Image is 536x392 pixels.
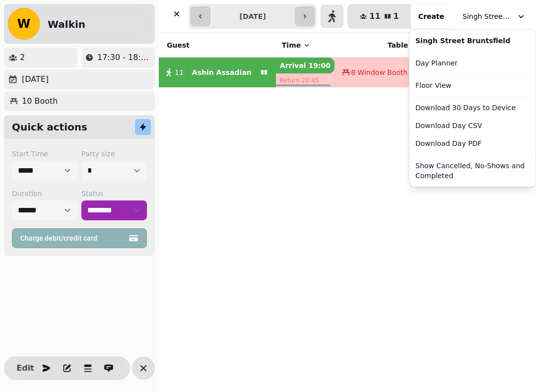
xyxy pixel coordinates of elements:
[411,157,534,185] button: Show Cancelled, No-Shows and Completed
[411,134,534,152] button: Download Day PDF
[457,7,532,25] button: Singh Street Bruntsfield
[411,76,534,94] a: Floor View
[411,32,534,50] div: Singh Street Bruntsfield
[409,29,536,187] div: Singh Street Bruntsfield
[411,99,534,117] button: Download 30 Days to Device
[463,11,512,21] span: Singh Street Bruntsfield
[411,117,534,134] button: Download Day CSV
[411,54,534,72] a: Day Planner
